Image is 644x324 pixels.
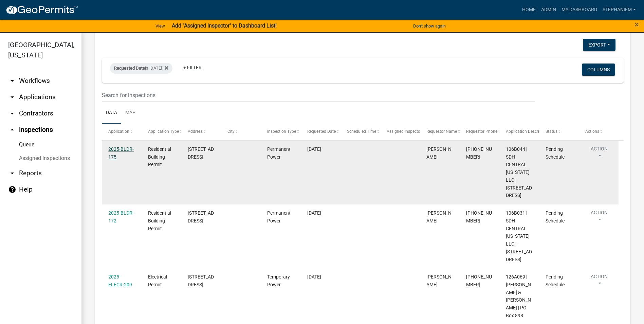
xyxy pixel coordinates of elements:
[506,274,531,318] span: 126A069 | DEERING ANGELA W & MATTHEW BLACK | PO Box 898
[582,64,615,76] button: Columns
[559,3,600,16] a: My Dashboard
[466,146,492,160] span: 470-726-6014
[466,129,497,134] span: Requestor Phone
[585,129,599,134] span: Actions
[579,124,619,140] datatable-header-cell: Actions
[148,210,171,231] span: Residential Building Permit
[172,22,277,29] strong: Add "Assigned Inspector" to Dashboard List!
[583,39,615,51] button: Export
[8,185,16,194] i: help
[153,20,168,32] a: View
[546,274,565,287] span: Pending Schedule
[426,146,452,160] span: Dean Chapman
[585,209,613,226] button: Action
[600,3,639,16] a: StephanieM
[506,146,532,198] span: 106B044 | SDH CENTRAL GEORGIA LLC | 130 CREEKSIDE RD
[506,129,549,134] span: Application Description
[539,124,579,140] datatable-header-cell: Status
[148,146,171,167] span: Residential Building Permit
[188,129,203,134] span: Address
[460,124,499,140] datatable-header-cell: Requestor Phone
[307,274,321,280] span: 08/20/2025
[102,102,121,124] a: Data
[426,210,452,223] span: Dean Chapman
[546,210,565,223] span: Pending Schedule
[8,77,16,85] i: arrow_drop_down
[227,129,235,134] span: City
[387,129,422,134] span: Assigned Inspector
[261,124,300,140] datatable-header-cell: Inspection Type
[546,146,565,160] span: Pending Schedule
[585,273,613,290] button: Action
[178,61,207,74] a: + Filter
[8,169,16,177] i: arrow_drop_down
[102,88,535,102] input: Search for inspections
[110,63,172,74] div: is [DATE]
[307,210,321,216] span: 08/20/2025
[188,146,214,160] span: 130 CREEKSIDE RD
[267,146,291,160] span: Permanent Power
[634,20,639,29] button: Close
[307,146,321,152] span: 08/20/2025
[8,126,16,134] i: arrow_drop_up
[546,129,557,134] span: Status
[108,146,134,160] a: 2025-BLDR-175
[410,20,448,32] button: Don't show again
[538,3,559,16] a: Admin
[426,129,457,134] span: Requestor Name
[506,210,532,262] span: 106B031 | SDH CENTRAL GEORGIA LLC | 155 CREEKSIDE RD
[420,124,460,140] datatable-header-cell: Requestor Name
[634,20,639,29] span: ×
[499,124,539,140] datatable-header-cell: Application Description
[519,3,538,16] a: Home
[300,124,340,140] datatable-header-cell: Requested Date
[307,129,336,134] span: Requested Date
[8,93,16,101] i: arrow_drop_down
[221,124,261,140] datatable-header-cell: City
[466,274,492,287] span: 770 554 0772
[340,124,380,140] datatable-header-cell: Scheduled Time
[188,274,214,287] span: 630 ROCKVILLE SPRINGS DR
[267,129,296,134] span: Inspection Type
[102,124,142,140] datatable-header-cell: Application
[188,210,214,223] span: 155 CREEKSIDE RD
[148,129,179,134] span: Application Type
[466,210,492,223] span: 470-726-6014
[108,210,134,223] a: 2025-BLDR-172
[426,274,452,287] span: Zachariah Thrower
[181,124,221,140] datatable-header-cell: Address
[114,66,145,71] span: Requested Date
[108,274,132,287] a: 2025-ELECR-209
[108,129,129,134] span: Application
[142,124,181,140] datatable-header-cell: Application Type
[267,274,290,287] span: Temporary Power
[267,210,291,223] span: Permanent Power
[121,102,140,124] a: Map
[585,145,613,162] button: Action
[148,274,167,287] span: Electrical Permit
[8,109,16,118] i: arrow_drop_down
[347,129,376,134] span: Scheduled Time
[380,124,420,140] datatable-header-cell: Assigned Inspector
